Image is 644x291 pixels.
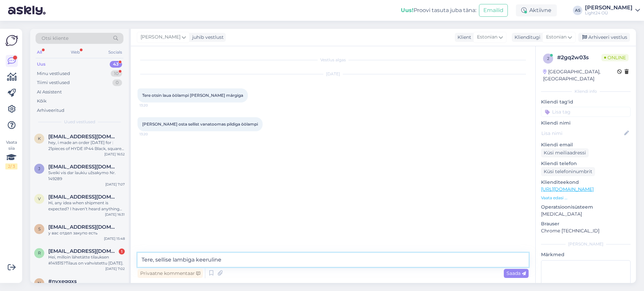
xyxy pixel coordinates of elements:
[512,34,540,41] div: Klienditugi
[105,266,125,271] div: [DATE] 7:02
[48,278,77,284] span: #nyxeggxs
[541,141,631,148] p: Kliendi email
[541,220,631,227] p: Brauser
[111,70,122,77] div: 10
[37,107,64,114] div: Arhiveeritud
[48,164,118,170] span: justmisius@gmail.com
[105,212,125,217] div: [DATE] 16:31
[541,167,595,176] div: Küsi telefoninumbrit
[541,241,631,247] div: [PERSON_NAME]
[138,253,529,267] textarea: Tere, sellise lambiga keeruline
[140,103,165,108] span: 13:20
[38,196,41,201] span: v
[541,107,631,117] input: Lisa tag
[138,71,529,77] div: [DATE]
[48,254,125,266] div: Hei, milloin lähetätte tilauksen #149315?Tilaus on vahvistettu [DATE].
[585,5,633,10] div: [PERSON_NAME]
[138,269,203,278] div: Privaatne kommentaar
[38,226,41,231] span: s
[48,230,125,236] div: у вас отдел закупо есть
[104,236,125,241] div: [DATE] 15:48
[541,98,631,105] p: Kliendi tag'id
[541,211,631,218] p: [MEDICAL_DATA]
[38,166,40,171] span: j
[541,195,631,201] p: Vaata edasi ...
[105,182,125,187] div: [DATE] 7:07
[69,48,81,57] div: Web
[48,194,118,200] span: vanheiningenruud@gmail.com
[543,68,617,82] div: [GEOGRAPHIC_DATA], [GEOGRAPHIC_DATA]
[401,6,476,14] div: Proovi tasuta juba täna:
[48,200,125,212] div: Hi, any idea when shipment is expected? I haven’t heard anything yet. Commande n°149638] ([DATE])...
[541,204,631,211] p: Operatsioonisüsteem
[401,7,414,13] b: Uus!
[541,179,631,186] p: Klienditeekond
[506,270,526,276] span: Saada
[541,251,631,258] p: Märkmed
[42,35,68,42] span: Otsi kliente
[141,33,180,41] span: [PERSON_NAME]
[5,163,17,169] div: 2 / 3
[37,79,70,86] div: Tiimi vestlused
[138,57,529,63] div: Vestlus algas
[546,33,567,41] span: Estonian
[112,79,122,86] div: 0
[119,248,125,254] div: 1
[585,10,633,16] div: Light24 OÜ
[479,4,508,17] button: Emailid
[477,33,497,41] span: Estonian
[37,61,46,68] div: Uus
[541,148,589,157] div: Küsi meiliaadressi
[585,5,640,16] a: [PERSON_NAME]Light24 OÜ
[541,160,631,167] p: Kliendi telefon
[573,6,582,15] div: AS
[516,4,557,16] div: Aktiivne
[38,136,41,141] span: k
[48,248,118,254] span: ritvaleinonen@hotmail.com
[190,34,224,41] div: juhib vestlust
[107,48,123,57] div: Socials
[547,56,549,61] span: 2
[5,34,18,47] img: Askly Logo
[142,93,243,98] span: Tere otsin laua öölampi [PERSON_NAME] märgiga
[5,139,17,169] div: Vaata siia
[37,89,62,95] div: AI Assistent
[36,48,43,57] div: All
[541,130,623,137] input: Lisa nimi
[48,134,118,140] span: kuninkaantie752@gmail.com
[104,152,125,157] div: [DATE] 16:52
[48,170,125,182] div: Sveiki vis dar laukiu užsakymo Nr. 149289
[455,34,471,41] div: Klient
[541,227,631,234] p: Chrome [TECHNICAL_ID]
[557,54,601,62] div: # 2gq2w03s
[38,281,41,286] span: n
[37,98,47,104] div: Kõik
[37,70,70,77] div: Minu vestlused
[541,88,631,94] div: Kliendi info
[64,119,95,125] span: Uued vestlused
[48,224,118,230] span: shahzoda@ovivoelektrik.com.tr
[38,250,41,256] span: r
[578,33,630,42] div: Arhiveeri vestlus
[140,132,165,137] span: 13:20
[601,54,629,61] span: Online
[541,120,631,127] p: Kliendi nimi
[541,186,594,192] a: [URL][DOMAIN_NAME]
[48,140,125,152] div: hey, i made an order [DATE] for : 21pieces of HYDE IP44 Black, square lamps We opened the package...
[110,61,122,68] div: 43
[142,122,258,127] span: [PERSON_NAME] osta sellist vanatoomas pildiga öölampi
